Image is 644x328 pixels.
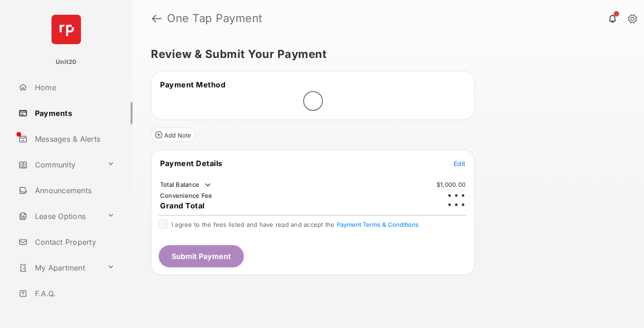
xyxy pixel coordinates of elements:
[167,13,263,24] strong: One Tap Payment
[160,201,205,210] span: Grand Total
[56,58,77,67] p: Unit20
[15,282,132,305] a: F.A.Q.
[15,154,103,176] a: Community
[151,127,195,142] button: Add Note
[15,179,132,201] a: Announcements
[15,102,132,124] a: Payments
[454,159,466,168] button: Edit
[52,15,81,44] img: svg+xml;base64,PHN2ZyB4bWxucz0iaHR0cDovL3d3dy53My5vcmcvMjAwMC9zdmciIHdpZHRoPSI2NCIgaGVpZ2h0PSI2NC...
[15,205,103,227] a: Lease Options
[15,257,103,279] a: My Apartment
[15,76,132,98] a: Home
[15,128,132,150] a: Messages & Alerts
[160,180,213,190] td: Total Balance
[15,231,132,253] a: Contact Property
[160,191,213,200] td: Convenience Fee
[172,221,419,228] span: I agree to the fees listed and have read and accept the
[159,245,244,267] button: Submit Payment
[337,221,419,228] button: I agree to the fees listed and have read and accept the
[454,160,466,167] span: Edit
[160,159,223,168] span: Payment Details
[151,49,618,60] h5: Review & Submit Your Payment
[436,180,466,189] td: $1,000.00
[160,80,225,89] span: Payment Method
